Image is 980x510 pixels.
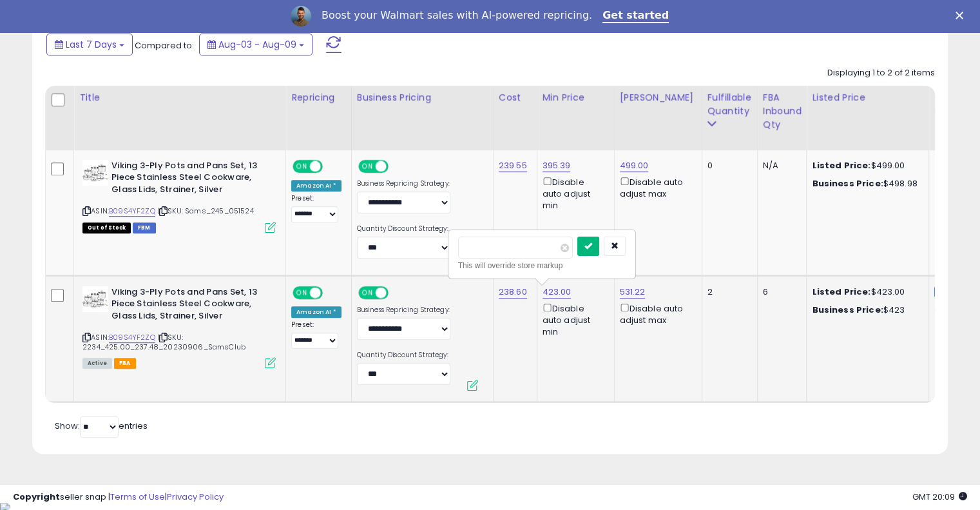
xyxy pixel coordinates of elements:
[82,286,108,312] img: 41IDnpKx39L._SL40_.jpg
[321,161,341,172] span: OFF
[110,491,165,503] a: Terms of Use
[291,6,311,26] img: Profile image for Adrian
[357,224,450,233] label: Quantity Discount Strategy:
[812,159,870,172] b: Listed Price:
[291,180,341,191] div: Amazon AI *
[812,177,883,190] b: Business Price:
[543,91,609,104] div: Min Price
[360,287,376,298] span: ON
[458,259,626,272] div: This will override store markup
[111,286,268,326] b: Viking 3-Ply Pots and Pans Set, 13 Piece Stainless Steel Cookware, Glass Lids, Strainer, Silver
[167,491,224,503] a: Privacy Policy
[620,91,697,104] div: [PERSON_NAME]
[707,91,752,118] div: Fulfillable Quantity
[357,306,450,315] label: Business Repricing Strategy:
[82,160,108,186] img: 41IDnpKx39L._SL40_.jpg
[66,38,117,51] span: Last 7 Days
[321,287,341,298] span: OFF
[620,175,692,200] div: Disable auto adjust max
[157,206,254,216] span: | SKU: Sams_245_051524
[357,91,488,104] div: Business Pricing
[386,287,407,298] span: OFF
[82,358,112,369] span: All listings currently available for purchase on Amazon
[827,67,935,79] div: Displaying 1 to 2 of 2 items
[199,34,312,55] button: Aug-03 - Aug-09
[543,159,571,172] a: 395.39
[111,160,268,199] b: Viking 3-Ply Pots and Pans Set, 13 Piece Stainless Steel Cookware, Glass Lids, Strainer, Silver
[82,222,131,233] span: All listings that are currently out of stock and unavailable for purchase on Amazon
[499,91,532,104] div: Cost
[812,286,919,298] div: $423.00
[133,222,156,233] span: FBM
[291,194,341,223] div: Preset:
[82,332,245,351] span: | SKU: 2234_425.00_237.48_20230906_SamsClub
[360,161,376,172] span: ON
[114,358,136,369] span: FBA
[291,320,341,349] div: Preset:
[812,304,883,316] b: Business Price:
[291,91,346,104] div: Repricing
[812,286,870,298] b: Listed Price:
[55,420,148,432] span: Show: entries
[294,161,310,172] span: ON
[812,91,923,104] div: Listed Price
[386,161,407,172] span: OFF
[543,301,604,338] div: Disable auto adjust min
[79,91,280,104] div: Title
[46,34,133,55] button: Last 7 Days
[934,285,959,299] small: FBM
[543,175,604,212] div: Disable auto adjust min
[109,332,155,343] a: B09S4YF2ZQ
[82,286,276,368] div: ASIN:
[135,39,194,52] span: Compared to:
[912,491,967,503] span: 2025-08-17 20:09 GMT
[620,301,692,326] div: Disable auto adjust max
[13,491,60,503] strong: Copyright
[812,304,919,316] div: $423
[82,160,276,231] div: ASIN:
[763,91,802,132] div: FBA inbound Qty
[357,179,450,188] label: Business Repricing Strategy:
[13,491,224,504] div: seller snap | |
[543,286,572,299] a: 423.00
[620,159,649,172] a: 499.00
[602,9,669,23] a: Get started
[763,160,797,172] div: N/A
[620,286,646,299] a: 531.22
[956,12,968,19] div: Close
[294,287,310,298] span: ON
[812,160,919,172] div: $499.00
[499,286,527,299] a: 238.60
[763,286,797,298] div: 6
[499,159,527,172] a: 239.55
[707,286,747,298] div: 2
[291,306,341,318] div: Amazon AI *
[812,178,919,190] div: $498.98
[707,160,747,172] div: 0
[357,351,450,360] label: Quantity Discount Strategy:
[322,9,592,22] div: Boost your Walmart sales with AI-powered repricing.
[218,38,296,51] span: Aug-03 - Aug-09
[109,206,155,217] a: B09S4YF2ZQ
